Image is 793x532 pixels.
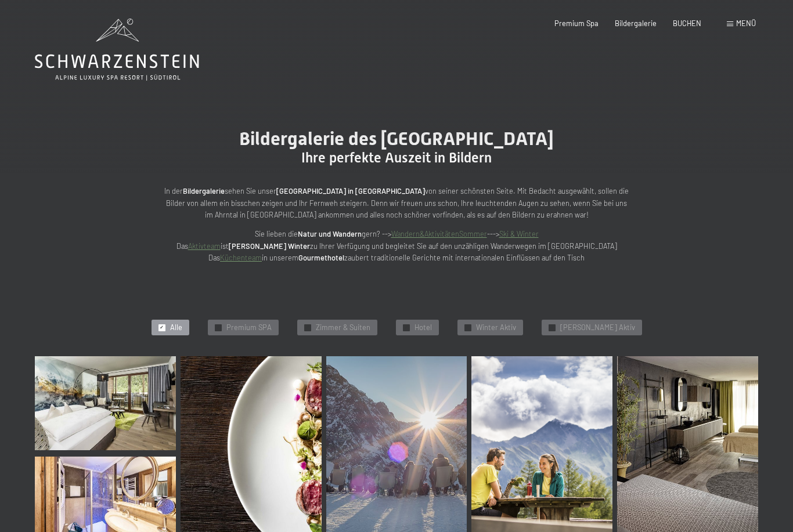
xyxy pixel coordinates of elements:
a: Ski & Winter [499,229,539,238]
a: Bildergalerie [615,19,657,28]
span: Hotel [414,323,432,333]
span: ✓ [466,324,470,331]
span: ✓ [404,324,408,331]
span: Winter Aktiv [476,323,516,333]
span: Premium SPA [226,323,272,333]
a: Wandern&AktivitätenSommer [391,229,487,238]
span: Bildergalerie des [GEOGRAPHIC_DATA] [239,128,554,150]
strong: Bildergalerie [183,186,225,196]
strong: [PERSON_NAME] Winter [229,241,310,251]
p: Sie lieben die gern? --> ---> Das ist zu Ihrer Verfügung und begleitet Sie auf den unzähligen Wan... [164,228,629,263]
p: In der sehen Sie unser von seiner schönsten Seite. Mit Bedacht ausgewählt, sollen die Bilder von ... [164,185,629,220]
strong: Natur und Wandern [298,229,362,238]
span: ✓ [550,324,554,331]
a: Aktivteam [188,241,221,251]
span: ✓ [160,324,164,331]
span: [PERSON_NAME] Aktiv [560,323,635,333]
a: BUCHEN [673,19,701,28]
span: Zimmer & Suiten [316,323,370,333]
span: Alle [170,323,182,333]
span: Menü [736,19,756,28]
a: Küchenteam [220,253,262,262]
span: ✓ [305,324,309,331]
strong: [GEOGRAPHIC_DATA] in [GEOGRAPHIC_DATA] [276,186,425,196]
span: ✓ [216,324,220,331]
a: Premium Spa [554,19,599,28]
strong: Gourmethotel [298,253,344,262]
span: Ihre perfekte Auszeit in Bildern [301,150,492,166]
img: Bildergalerie [35,356,176,450]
